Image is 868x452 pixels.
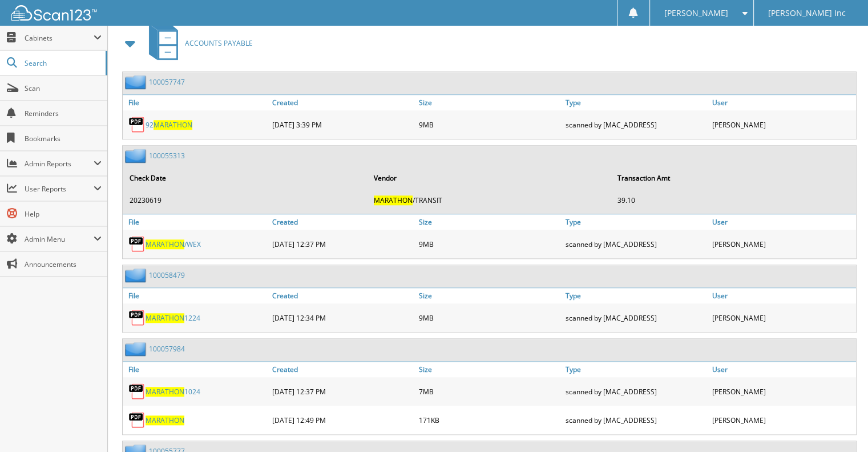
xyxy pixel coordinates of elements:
[149,270,185,280] a: 100058479
[128,411,146,429] img: PDF.png
[146,120,192,130] a: 92MARATHON
[149,151,185,161] a: 100055313
[709,95,856,110] a: User
[123,288,269,303] a: File
[368,191,611,210] td: /TRANSIT
[709,306,856,329] div: [PERSON_NAME]
[124,166,367,190] th: Check Date
[25,184,94,194] span: User Reports
[128,116,146,133] img: PDF.png
[563,113,709,136] div: scanned by [MAC_ADDRESS]
[125,149,149,163] img: folder2.png
[25,134,102,143] span: Bookmarks
[124,191,367,210] td: 20230619
[269,380,416,403] div: [DATE] 12:37 PM
[416,362,563,377] a: Size
[123,95,269,110] a: File
[416,233,563,255] div: 9MB
[25,33,94,43] span: Cabinets
[154,120,192,130] span: MARATHON
[25,159,94,169] span: Admin Reports
[709,214,856,230] a: User
[416,409,563,431] div: 171KB
[563,95,709,110] a: Type
[25,209,102,219] span: Help
[146,239,184,249] span: MARATHON
[269,409,416,431] div: [DATE] 12:49 PM
[563,306,709,329] div: scanned by [MAC_ADDRESS]
[269,233,416,255] div: [DATE] 12:37 PM
[146,239,201,249] a: MARATHON/WEX
[269,288,416,303] a: Created
[128,309,146,326] img: PDF.png
[374,195,413,205] span: MARATHON
[146,415,184,425] a: MARATHON
[25,234,94,244] span: Admin Menu
[269,113,416,136] div: [DATE] 3:39 PM
[709,409,856,431] div: [PERSON_NAME]
[128,235,146,253] img: PDF.png
[416,288,563,303] a: Size
[563,409,709,431] div: scanned by [MAC_ADDRESS]
[146,387,184,397] span: MARATHON
[563,380,709,403] div: scanned by [MAC_ADDRESS]
[612,191,855,210] td: 39.10
[269,95,416,110] a: Created
[125,75,149,89] img: folder2.png
[416,306,563,329] div: 9MB
[416,113,563,136] div: 9MB
[709,288,856,303] a: User
[563,362,709,377] a: Type
[269,306,416,329] div: [DATE] 12:34 PM
[123,362,269,377] a: File
[128,383,146,400] img: PDF.png
[25,259,102,269] span: Announcements
[269,362,416,377] a: Created
[709,362,856,377] a: User
[709,233,856,255] div: [PERSON_NAME]
[563,214,709,230] a: Type
[146,313,200,323] a: MARATHON1224
[416,95,563,110] a: Size
[563,288,709,303] a: Type
[563,233,709,255] div: scanned by [MAC_ADDRESS]
[612,166,855,190] th: Transaction Amt
[146,313,184,323] span: MARATHON
[123,214,269,230] a: File
[664,10,728,17] span: [PERSON_NAME]
[146,387,200,397] a: MARATHON1024
[416,214,563,230] a: Size
[416,380,563,403] div: 7MB
[125,342,149,356] img: folder2.png
[185,38,253,48] span: ACCOUNTS PAYABLE
[25,83,102,93] span: Scan
[709,113,856,136] div: [PERSON_NAME]
[25,109,102,118] span: Reminders
[11,5,97,21] img: scan123-logo-white.svg
[768,10,846,17] span: [PERSON_NAME] Inc
[709,380,856,403] div: [PERSON_NAME]
[149,344,185,354] a: 100057984
[368,166,611,190] th: Vendor
[25,58,100,68] span: Search
[142,21,253,66] a: ACCOUNTS PAYABLE
[811,397,868,452] iframe: Chat Widget
[149,77,185,87] a: 100057747
[125,268,149,282] img: folder2.png
[269,214,416,230] a: Created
